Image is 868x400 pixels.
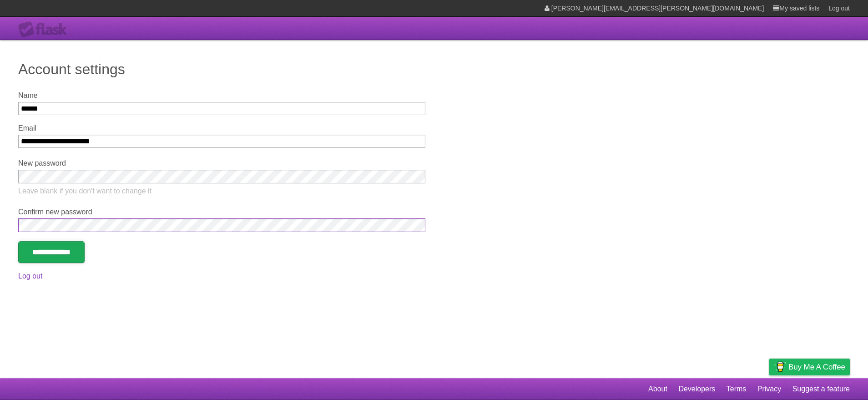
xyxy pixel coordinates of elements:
[792,380,850,398] a: Suggest a feature
[18,159,425,167] label: New password
[648,380,667,398] a: About
[18,208,425,216] label: Confirm new password
[678,380,715,398] a: Developers
[18,58,850,80] h1: Account settings
[774,359,786,375] img: Buy me a coffee
[18,91,425,100] label: Name
[18,21,73,38] div: Flask
[727,380,747,398] a: Terms
[757,380,781,398] a: Privacy
[788,359,845,375] span: Buy me a coffee
[18,272,42,280] a: Log out
[18,124,425,132] label: Email
[18,186,425,197] p: Leave blank if you don't want to change it
[769,359,850,375] a: Buy me a coffee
